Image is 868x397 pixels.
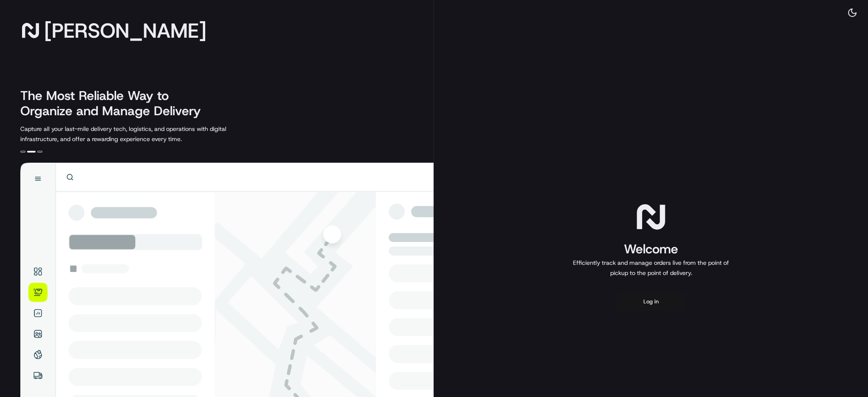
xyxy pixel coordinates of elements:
p: Efficiently track and manage orders live from the point of pickup to the point of delivery. [570,258,732,278]
h2: The Most Reliable Way to Organize and Manage Delivery [20,88,210,119]
button: Log in [617,292,685,312]
span: [PERSON_NAME] [44,22,206,39]
p: Capture all your last-mile delivery tech, logistics, and operations with digital infrastructure, ... [20,124,264,144]
h1: Welcome [570,241,732,258]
